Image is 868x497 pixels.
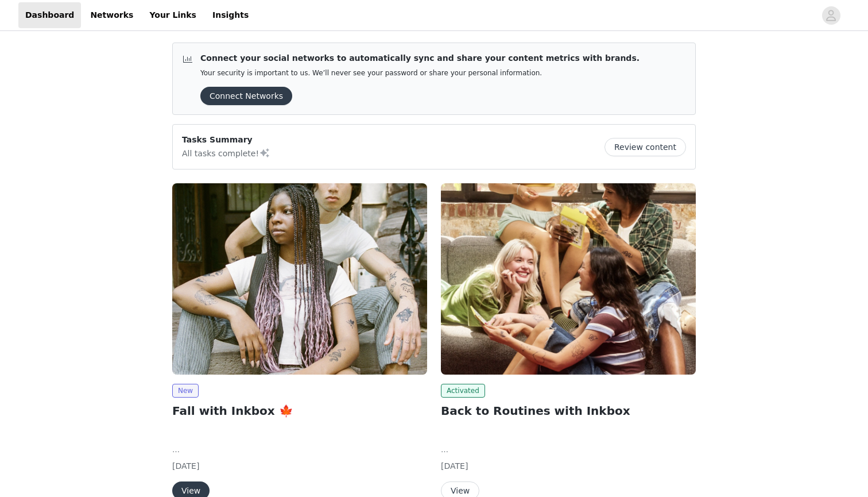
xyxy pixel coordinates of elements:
[441,384,485,398] span: Activated
[441,402,696,419] h2: Back to Routines with Inkbox
[172,487,210,495] a: View
[441,183,696,375] img: Inkbox
[441,487,479,495] a: View
[200,87,292,105] button: Connect Networks
[826,6,836,25] div: avatar
[18,2,81,28] a: Dashboard
[83,2,140,28] a: Networks
[182,134,270,146] p: Tasks Summary
[172,384,199,398] span: New
[604,138,686,156] button: Review content
[200,69,640,78] p: Your security is important to us. We’ll never see your password or share your personal information.
[441,461,468,471] span: [DATE]
[200,52,640,64] p: Connect your social networks to automatically sync and share your content metrics with brands.
[172,402,427,419] h2: Fall with Inkbox 🍁
[206,2,255,28] a: Insights
[172,183,427,375] img: Inkbox
[172,461,199,471] span: [DATE]
[182,146,270,160] p: All tasks complete!
[142,2,203,28] a: Your Links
